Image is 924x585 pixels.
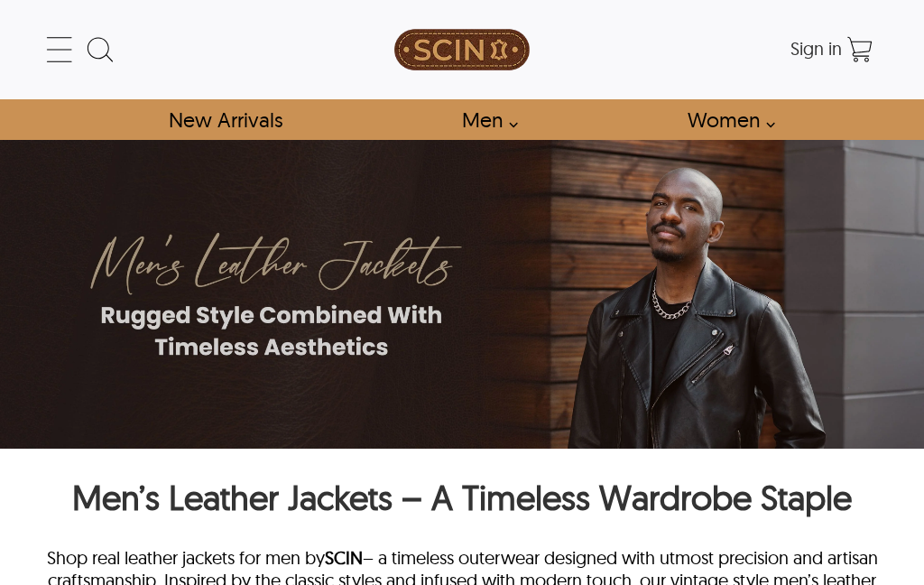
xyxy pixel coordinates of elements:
[842,32,878,68] a: Shopping Cart
[667,99,785,140] a: Shop Women Leather Jackets
[325,546,363,569] a: SCIN
[323,9,600,90] a: SCIN
[441,99,528,140] a: shop men's leather jackets
[46,476,878,528] h1: Men’s Leather Jackets – A Timeless Wardrobe Staple
[394,9,530,90] img: SCIN
[790,43,842,58] a: Sign in
[790,37,842,60] span: Sign in
[148,99,302,140] a: Shop New Arrivals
